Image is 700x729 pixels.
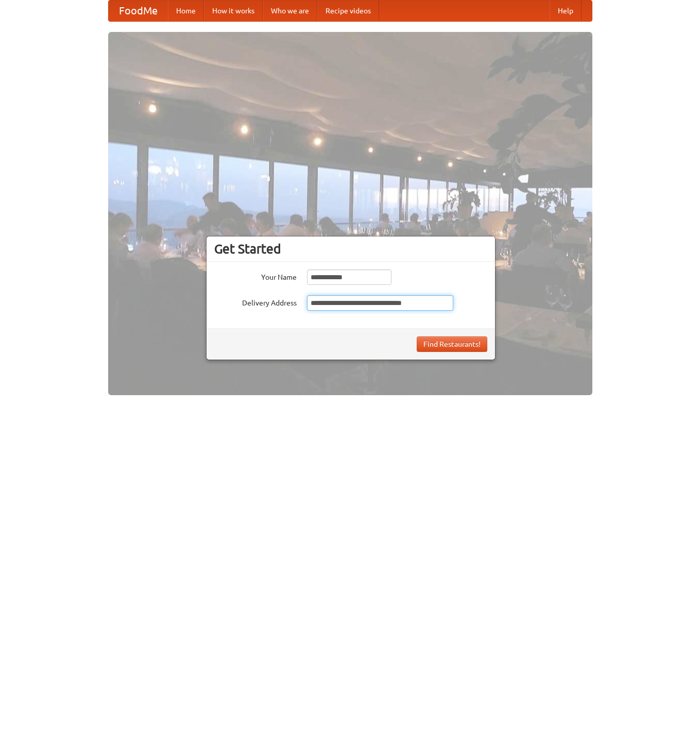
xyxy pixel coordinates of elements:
a: Home [168,1,204,21]
label: Your Name [214,269,297,282]
a: Recipe videos [317,1,379,21]
button: Find Restaurants! [417,336,487,352]
a: Help [550,1,582,21]
a: How it works [204,1,263,21]
a: Who we are [263,1,317,21]
h3: Get Started [214,241,487,257]
label: Delivery Address [214,295,297,308]
a: FoodMe [109,1,168,21]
